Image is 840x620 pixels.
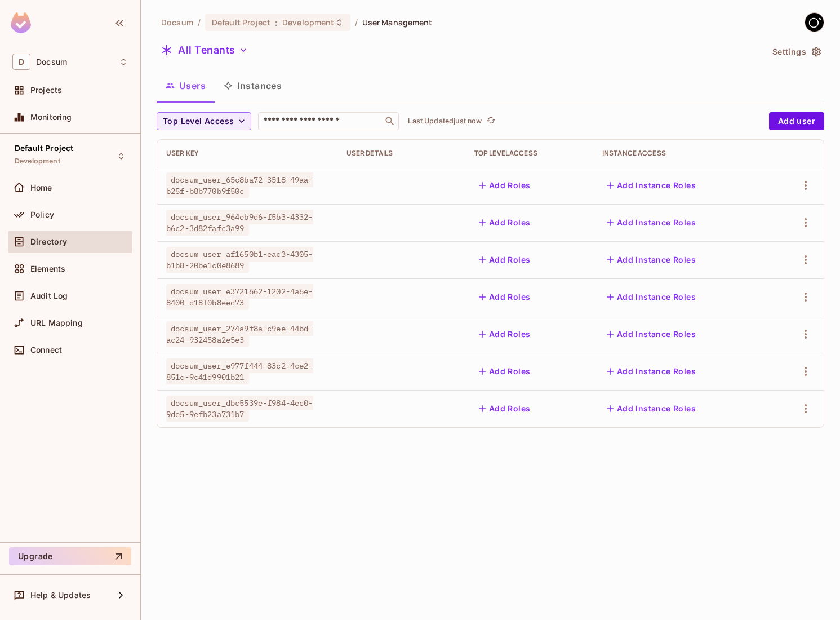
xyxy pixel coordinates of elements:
span: Development [15,157,60,166]
button: Add Roles [474,325,535,343]
span: Connect [30,346,62,355]
button: Instances [215,72,291,100]
span: Audit Log [30,291,68,300]
span: D [12,54,30,70]
span: Development [282,17,334,28]
span: docsum_user_274a9f8a-c9ee-44bd-ac24-932458a2e5e3 [166,321,313,347]
div: Instance Access [602,149,760,158]
button: Upgrade [9,547,131,565]
button: Add Roles [474,214,535,232]
img: GitStart-Docsum [805,13,824,32]
span: Policy [30,210,54,219]
button: Add Roles [474,176,535,194]
button: Add Instance Roles [602,325,700,343]
span: Default Project [15,144,73,153]
span: docsum_user_e3721662-1202-4a6e-8400-d18f0b8eed73 [166,284,313,310]
button: Add Instance Roles [602,214,700,232]
span: Default Project [212,17,270,28]
button: Add Instance Roles [602,362,700,380]
div: User Key [166,149,328,158]
span: : [274,18,278,27]
button: Users [157,72,215,100]
span: Directory [30,237,67,246]
li: / [355,17,358,28]
span: docsum_user_65c8ba72-3518-49aa-b25f-b8b770b9f50c [166,172,313,198]
span: docsum_user_dbc5539e-f984-4ec0-9de5-9efb23a731b7 [166,396,313,422]
span: docsum_user_e977f444-83c2-4ce2-851c-9c41d9901b21 [166,358,313,384]
span: Elements [30,264,65,273]
button: Add Instance Roles [602,176,700,194]
span: docsum_user_964eb9d6-f5b3-4332-b6c2-3d82fafc3a99 [166,210,313,236]
button: Add Roles [474,251,535,269]
button: Add user [769,112,824,130]
span: Projects [30,86,62,95]
img: SReyMgAAAABJRU5ErkJggg== [11,12,31,33]
button: Add Roles [474,400,535,418]
span: URL Mapping [30,318,83,327]
span: Top Level Access [163,114,234,129]
button: Add Roles [474,362,535,380]
button: refresh [484,114,497,128]
button: Add Instance Roles [602,400,700,418]
button: Add Roles [474,288,535,306]
span: Home [30,183,52,192]
span: docsum_user_af1650b1-eac3-4305-b1b8-20be1c0e8689 [166,247,313,273]
div: Top Level Access [474,149,584,158]
span: Monitoring [30,113,72,122]
span: the active workspace [161,17,193,28]
span: refresh [486,116,496,127]
button: Add Instance Roles [602,288,700,306]
div: User Details [346,149,456,158]
p: Last Updated just now [408,117,482,126]
span: Workspace: Docsum [36,57,67,67]
button: Add Instance Roles [602,251,700,269]
span: User Management [362,17,433,28]
span: Help & Updates [30,591,91,600]
li: / [198,17,201,28]
span: Click to refresh data [482,114,497,128]
button: Settings [768,43,824,61]
button: All Tenants [157,41,252,59]
button: Top Level Access [157,112,251,130]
